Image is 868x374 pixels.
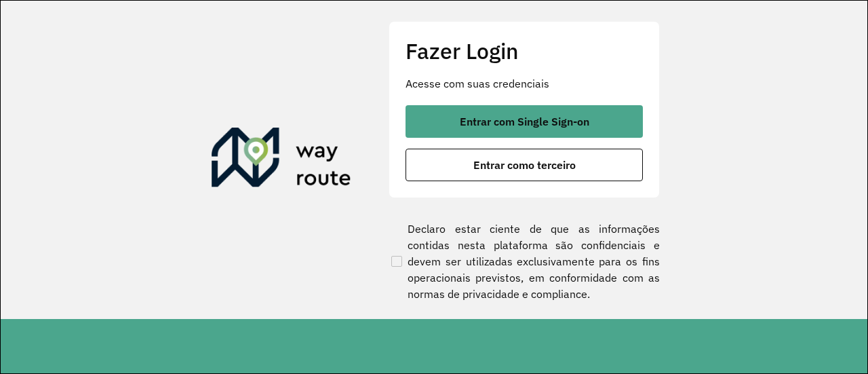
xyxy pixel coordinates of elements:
button: button [406,105,643,138]
span: Entrar como terceiro [473,160,576,170]
h2: Fazer Login [406,38,643,64]
label: Declaro estar ciente de que as informações contidas nesta plataforma são confidenciais e devem se... [389,221,660,302]
button: button [406,149,643,181]
img: Roteirizador AmbevTech [212,128,351,193]
span: Entrar com Single Sign-on [460,116,589,127]
p: Acesse com suas credenciais [406,75,643,92]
